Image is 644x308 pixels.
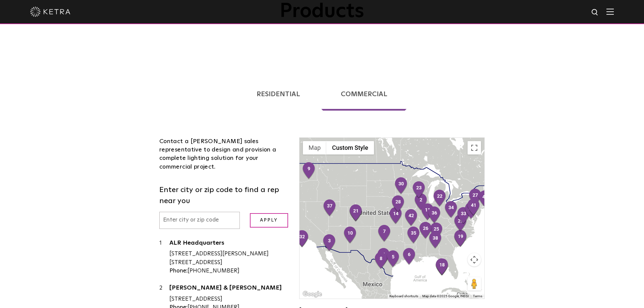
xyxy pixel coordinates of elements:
div: 43 [478,190,492,208]
div: [PHONE_NUMBER] [169,267,289,275]
div: 4 [377,248,391,266]
div: 38 [428,231,442,249]
div: 33 [457,207,471,225]
div: 42 [404,209,418,227]
div: 36 [427,206,441,224]
div: 19 [453,230,468,248]
strong: Phone: [169,268,187,274]
div: 28 [391,195,405,213]
a: Open this area in Google Maps (opens a new window) [301,290,323,299]
input: Enter city or zip code [159,212,240,229]
a: [PERSON_NAME] & [PERSON_NAME] [169,285,289,293]
a: ALR Headquarters [169,240,289,248]
button: Keyboard shortcuts [389,294,418,299]
div: 29 [453,214,468,232]
div: 6 [402,248,416,266]
div: 10 [343,226,357,244]
div: 3 [322,234,336,252]
img: search icon [591,8,599,17]
div: 27 [468,188,482,206]
div: 41 [467,198,481,217]
img: ketra-logo-2019-white [30,7,70,17]
div: 18 [435,258,449,276]
button: Toggle fullscreen view [468,141,481,155]
div: 5 [386,250,400,268]
img: Google [301,290,323,299]
div: 11 [421,203,435,221]
div: 2 [414,193,428,211]
a: Commercial [321,78,407,111]
img: Hamburger%20Nav.svg [606,8,614,15]
input: Apply [250,213,288,228]
div: 21 [349,204,363,222]
div: [STREET_ADDRESS] [169,295,289,304]
button: Show street map [303,141,326,155]
button: Custom Style [326,141,374,155]
a: Residential [237,78,320,111]
div: 32 [295,230,309,248]
div: 23 [412,181,426,199]
a: Terms (opens in new tab) [473,294,482,298]
div: 22 [433,189,447,207]
div: 14 [389,207,403,225]
div: 40 [464,202,478,220]
div: 7 [377,225,391,243]
button: Drag Pegman onto the map to open Street View [468,277,481,291]
button: Map camera controls [468,253,481,266]
div: [STREET_ADDRESS][PERSON_NAME] [STREET_ADDRESS] [169,250,289,267]
label: Enter city or zip code to find a rep near you [159,185,289,207]
div: 30 [394,177,408,195]
div: 8 [374,252,388,270]
div: 1 [159,239,169,275]
div: 35 [407,226,421,244]
div: 37 [323,199,337,217]
span: Map data ©2025 Google, INEGI [422,294,469,298]
div: 26 [419,222,433,240]
div: 9 [302,162,316,180]
div: 34 [444,201,458,219]
div: Contact a [PERSON_NAME] sales representative to design and provision a complete lighting solution... [159,137,289,171]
